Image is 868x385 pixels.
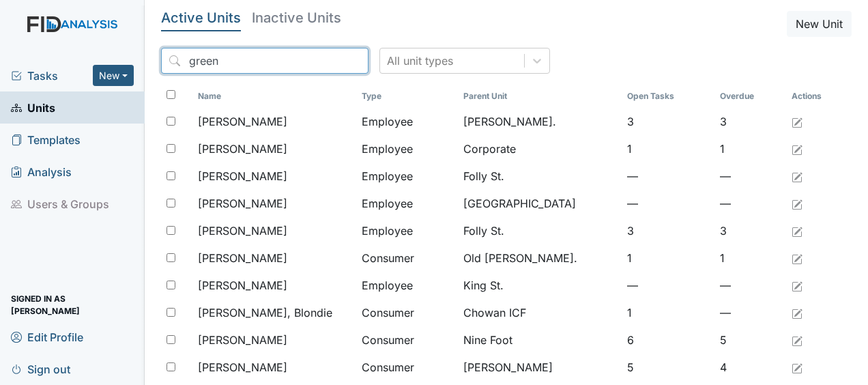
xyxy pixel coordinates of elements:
[356,162,458,190] td: Employee
[458,85,622,108] th: Toggle SortBy
[458,272,622,299] td: King St.
[714,354,787,381] td: 4
[792,332,802,348] a: Edit
[458,108,622,135] td: [PERSON_NAME].
[356,244,458,272] td: Consumer
[356,326,458,354] td: Consumer
[161,48,368,74] input: Search...
[192,85,356,108] th: Toggle SortBy
[714,162,787,190] td: —
[622,244,714,272] td: 1
[792,277,802,294] a: Edit
[11,358,70,380] span: Sign out
[167,90,175,99] input: Toggle All Rows Selected
[714,244,787,272] td: 1
[622,108,714,135] td: 3
[11,97,55,118] span: Units
[356,354,458,381] td: Consumer
[11,294,134,315] span: Signed in as [PERSON_NAME]
[11,161,72,182] span: Analysis
[714,326,787,354] td: 5
[792,195,802,212] a: Edit
[786,85,852,108] th: Actions
[792,304,802,321] a: Edit
[11,326,83,347] span: Edit Profile
[792,250,802,266] a: Edit
[622,162,714,190] td: —
[622,135,714,162] td: 1
[458,326,622,354] td: Nine Foot
[356,217,458,244] td: Employee
[792,141,802,157] a: Edit
[714,190,787,217] td: —
[458,135,622,162] td: Corporate
[356,299,458,326] td: Consumer
[198,168,287,184] span: [PERSON_NAME]
[792,359,802,375] a: Edit
[198,141,287,157] span: [PERSON_NAME]
[458,299,622,326] td: Chowan ICF
[198,277,287,294] span: [PERSON_NAME]
[11,129,81,150] span: Templates
[198,304,332,321] span: [PERSON_NAME], Blondie
[714,272,787,299] td: —
[458,217,622,244] td: Folly St.
[356,108,458,135] td: Employee
[622,85,714,108] th: Toggle SortBy
[387,53,453,69] div: All unit types
[458,354,622,381] td: [PERSON_NAME]
[198,332,287,348] span: [PERSON_NAME]
[622,190,714,217] td: —
[714,135,787,162] td: 1
[622,217,714,244] td: 3
[714,108,787,135] td: 3
[787,11,852,37] button: New Unit
[622,272,714,299] td: —
[356,190,458,217] td: Employee
[198,113,287,130] span: [PERSON_NAME]
[622,299,714,326] td: 1
[161,11,241,25] h5: Active Units
[792,223,802,239] a: Edit
[458,162,622,190] td: Folly St.
[93,65,134,86] button: New
[356,85,458,108] th: Toggle SortBy
[792,168,802,184] a: Edit
[198,250,287,266] span: [PERSON_NAME]
[198,223,287,239] span: [PERSON_NAME]
[714,85,787,108] th: Toggle SortBy
[622,354,714,381] td: 5
[622,326,714,354] td: 6
[198,359,287,375] span: [PERSON_NAME]
[792,113,802,130] a: Edit
[458,190,622,217] td: [GEOGRAPHIC_DATA]
[198,195,287,212] span: [PERSON_NAME]
[252,11,341,25] h5: Inactive Units
[356,135,458,162] td: Employee
[458,244,622,272] td: Old [PERSON_NAME].
[356,272,458,299] td: Employee
[714,299,787,326] td: —
[11,68,93,84] a: Tasks
[714,217,787,244] td: 3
